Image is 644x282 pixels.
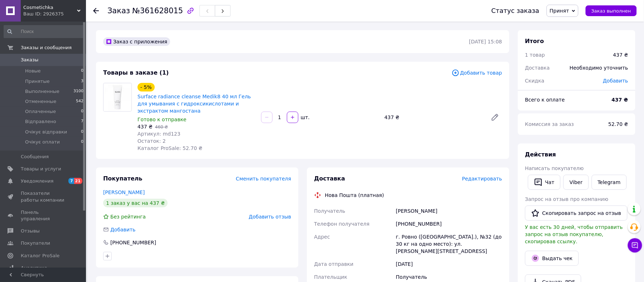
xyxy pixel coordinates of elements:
[394,230,504,258] div: г. Ровно ([GEOGRAPHIC_DATA].), №32 (до 30 кг на одно место): ул. [PERSON_NAME][STREET_ADDRESS]
[25,68,41,74] span: Новые
[21,190,66,203] span: Показатели работы компании
[25,139,60,145] span: Очікує оплати
[525,206,628,221] button: Скопировать запрос на отзыв
[68,178,74,184] span: 7
[21,209,66,222] span: Панель управления
[25,118,56,125] span: Відправлено
[381,112,485,122] div: 437 ₴
[525,78,544,84] span: Скидка
[21,178,53,184] span: Уведомления
[138,83,155,91] div: - 5%
[81,78,83,85] span: 3
[132,6,183,15] span: №361628015
[525,121,574,127] span: Комиссия за заказ
[73,88,83,95] span: 3100
[314,221,370,227] span: Телефон получателя
[628,238,642,253] button: Чат с покупателем
[462,176,502,182] span: Редактировать
[21,228,40,234] span: Отзывы
[314,175,345,182] span: Доставка
[103,189,145,195] a: [PERSON_NAME]
[21,166,61,172] span: Товары и услуги
[525,65,550,71] span: Доставка
[4,25,84,38] input: Поиск
[25,88,59,95] span: Выполненные
[314,261,354,267] span: Дата отправки
[525,196,609,202] span: Запрос на отзыв про компанию
[138,94,251,114] a: Surface radiance cleanse Medik8 40 мл Гель для умывания с гидроксикислотами и экстрактом мангостана
[103,69,169,76] span: Товары в заказе (1)
[103,175,142,182] span: Покупатель
[103,37,170,46] div: Заказ с приложения
[525,97,565,103] span: Всего к оплате
[612,97,628,103] b: 437 ₴
[609,121,628,127] span: 52.70 ₴
[592,175,627,190] a: Telegram
[236,176,291,182] span: Сменить покупателя
[138,131,181,137] span: Артикул: md123
[21,265,47,271] span: Аналитика
[110,227,135,232] span: Добавить
[323,192,386,199] div: Нова Пошта (платная)
[613,51,628,58] div: 437 ₴
[21,154,49,160] span: Сообщения
[525,52,545,58] span: 1 товар
[25,78,50,85] span: Принятые
[249,214,291,220] span: Добавить отзыв
[23,11,86,17] div: Ваш ID: 2926375
[21,240,50,246] span: Покупатели
[81,118,83,125] span: 7
[93,7,99,14] div: Вернуться назад
[107,6,130,15] span: Заказ
[525,151,556,158] span: Действия
[81,108,83,115] span: 0
[452,69,502,77] span: Добавить товар
[603,78,628,84] span: Добавить
[21,44,72,51] span: Заказы и сообщения
[469,39,502,44] time: [DATE] 15:08
[104,83,131,111] img: Surface radiance cleanse Medik8 40 мл Гель для умывания с гидроксикислотами и экстрактом мангостана
[21,57,38,63] span: Заказы
[76,98,83,105] span: 542
[23,4,77,11] span: Cosmetichka
[525,224,623,244] span: У вас есть 30 дней, чтобы отправить запрос на отзыв покупателю, скопировав ссылку.
[299,114,311,121] div: шт.
[110,239,157,246] div: [PHONE_NUMBER]
[25,129,67,135] span: Очікує відправки
[525,38,544,44] span: Итого
[25,98,56,105] span: Отмененные
[550,8,569,14] span: Принят
[394,217,504,230] div: [PHONE_NUMBER]
[394,205,504,217] div: [PERSON_NAME]
[103,199,168,207] div: 1 заказ у вас на 437 ₴
[314,274,347,280] span: Плательщик
[394,258,504,271] div: [DATE]
[586,5,637,16] button: Заказ выполнен
[314,234,330,240] span: Адрес
[314,208,345,214] span: Получатель
[138,145,202,151] span: Каталог ProSale: 52.70 ₴
[138,117,187,122] span: Готово к отправке
[74,178,82,184] span: 21
[525,165,584,171] span: Написать покупателю
[563,175,588,190] a: Viber
[138,138,166,144] span: Остаток: 2
[81,68,83,74] span: 0
[566,60,633,76] div: Необходимо уточнить
[25,108,56,115] span: Оплаченные
[155,124,168,130] span: 460 ₴
[591,8,631,14] span: Заказ выполнен
[138,124,153,130] span: 437 ₴
[525,251,579,266] button: Выдать чек
[110,214,146,220] span: Без рейтинга
[528,175,561,190] button: Чат
[81,129,83,135] span: 0
[488,110,502,124] a: Редактировать
[21,253,59,259] span: Каталог ProSale
[81,139,83,145] span: 0
[491,7,539,14] div: Статус заказа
